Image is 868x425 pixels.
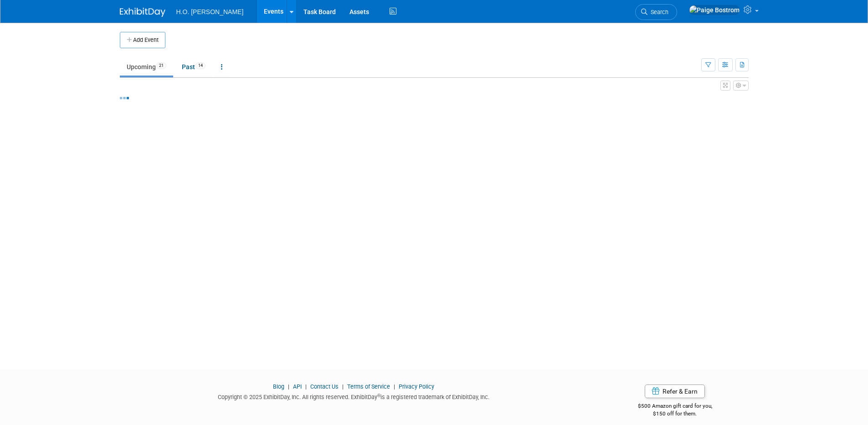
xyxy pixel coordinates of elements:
a: Contact Us [310,383,339,390]
a: Refer & Earn [645,385,705,398]
button: Add Event [120,32,165,48]
img: Paige Bostrom [689,5,740,15]
span: Search [647,9,668,15]
span: 21 [156,62,166,69]
a: Search [635,4,677,20]
a: Past14 [175,58,212,76]
img: loading... [120,97,129,99]
sup: ® [377,393,380,398]
a: API [293,383,302,390]
div: $150 off for them. [601,410,749,418]
a: Blog [273,383,284,390]
span: | [391,383,397,390]
a: Privacy Policy [399,383,434,390]
span: | [340,383,346,390]
span: 14 [195,62,205,69]
img: ExhibitDay [120,8,165,17]
a: Upcoming21 [120,58,173,76]
span: | [286,383,292,390]
div: Copyright © 2025 ExhibitDay, Inc. All rights reserved. ExhibitDay is a registered trademark of Ex... [120,391,588,401]
a: Terms of Service [347,383,390,390]
span: H.O. [PERSON_NAME] [176,8,244,15]
span: | [303,383,309,390]
div: $500 Amazon gift card for you, [601,396,749,417]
